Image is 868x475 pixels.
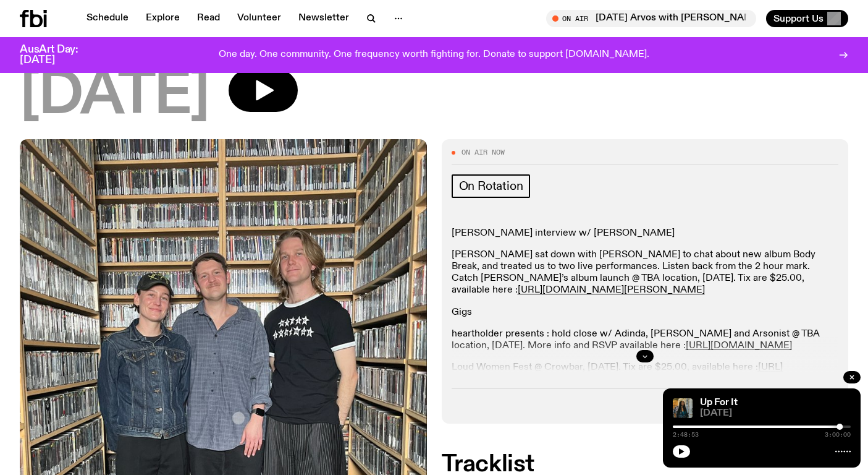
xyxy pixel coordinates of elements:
[825,432,851,438] span: 3:00:00
[219,49,649,61] p: One day. One community. One frequency worth fighting for. Donate to support [DOMAIN_NAME].
[452,307,839,319] p: Gigs
[461,149,505,156] span: On Air Now
[20,45,99,66] h3: AusArt Day: [DATE]
[452,228,839,239] p: [PERSON_NAME] interview w/ [PERSON_NAME]
[673,398,693,418] img: Ify - a Brown Skin girl with black braided twists, looking up to the side with her tongue stickin...
[766,10,848,27] button: Support Us
[700,398,738,408] a: Up For It
[20,69,209,124] span: [DATE]
[291,10,356,27] a: Newsletter
[452,249,839,297] p: [PERSON_NAME] sat down with [PERSON_NAME] to chat about new album Body Break, and treated us to t...
[700,409,851,418] span: [DATE]
[452,174,531,198] a: On Rotation
[79,10,136,27] a: Schedule
[230,10,289,27] a: Volunteer
[138,10,187,27] a: Explore
[673,432,699,438] span: 2:48:53
[190,10,227,27] a: Read
[546,10,756,27] button: On Air[DATE] Arvos with [PERSON_NAME] / [PERSON_NAME] interview with [PERSON_NAME]
[459,179,523,193] span: On Rotation
[452,328,839,352] p: heartholder presents : hold close w/ Adinda, [PERSON_NAME] and Arsonist @ TBA location, [DATE]. M...
[518,285,705,295] a: [URL][DOMAIN_NAME][PERSON_NAME]
[773,13,824,24] span: Support Us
